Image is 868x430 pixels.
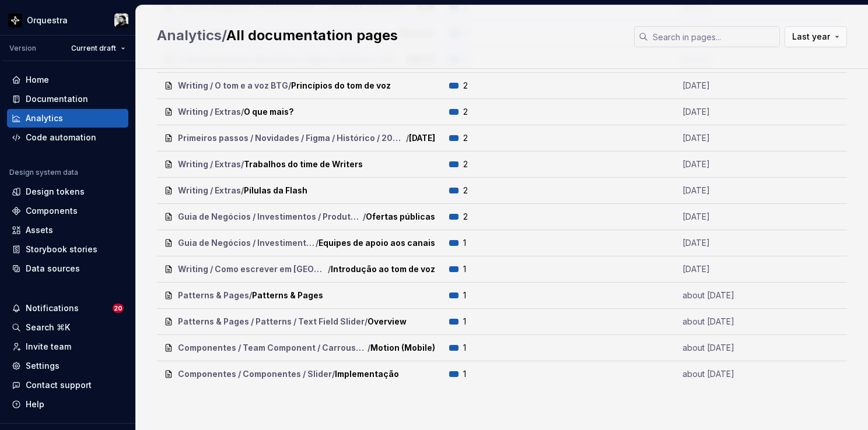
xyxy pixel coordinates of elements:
[157,26,620,45] h2: All documentation pages
[463,368,494,380] span: 1
[463,211,494,223] span: 2
[27,15,68,26] div: Orquestra
[463,106,494,118] span: 2
[178,132,406,144] span: Primeiros passos / Novidades / Figma / Histórico / 2024 / Novembro
[7,357,128,375] a: Settings
[682,342,770,354] p: about [DATE]
[26,74,49,86] div: Home
[178,237,316,249] span: Guia de Negócios / Investimentos / Canais de assessoria de investimentos
[316,237,318,249] span: /
[682,106,770,118] p: [DATE]
[178,106,241,118] span: Writing / Extras
[7,299,128,318] button: Notifications20
[7,128,128,147] a: Code automation
[26,399,44,410] div: Help
[9,168,78,177] div: Design system data
[178,290,249,301] span: Patterns & Pages
[463,158,494,170] span: 2
[178,316,365,327] span: Patterns & Pages / Patterns / Text Field Slider
[291,80,391,91] span: Princípios do tom de voz
[406,132,409,144] span: /
[66,40,131,57] button: Current draft
[7,395,128,414] button: Help
[244,106,294,118] span: O que mais?
[682,368,770,380] p: about [DATE]
[7,240,128,259] a: Storybook stories
[682,316,770,327] p: about [DATE]
[26,244,97,255] div: Storybook stories
[244,185,307,196] span: Pílulas da Flash
[367,342,370,354] span: /
[241,158,244,170] span: /
[7,259,128,278] a: Data sources
[682,237,770,249] p: [DATE]
[463,80,494,91] span: 2
[178,342,367,354] span: Componentes / Team Component / Carrousel Highlight
[7,109,128,128] a: Analytics
[463,316,494,327] span: 1
[26,263,80,274] div: Data sources
[252,290,323,301] span: Patterns & Pages
[682,80,770,91] p: [DATE]
[682,185,770,196] p: [DATE]
[26,112,63,124] div: Analytics
[363,211,366,223] span: /
[463,290,494,301] span: 1
[157,27,222,44] a: Analytics
[178,368,332,380] span: Componentes / Componentes / Slider
[249,290,252,301] span: /
[365,316,367,327] span: /
[328,263,331,275] span: /
[26,302,79,314] div: Notifications
[463,132,494,144] span: 2
[7,182,128,201] a: Design tokens
[113,304,124,313] span: 20
[7,376,128,394] button: Contact support
[335,368,399,380] span: Implementação
[7,71,128,89] a: Home
[366,211,435,223] span: Ofertas públicas
[7,90,128,108] a: Documentation
[26,93,88,105] div: Documentation
[7,221,128,239] a: Assets
[331,263,435,275] span: Introdução ao tom de voz
[178,263,328,275] span: Writing / Como escrever em [GEOGRAPHIC_DATA]
[26,224,53,236] div: Assets
[2,8,133,33] button: OrquestraLucas Angelo Marim
[241,185,244,196] span: /
[288,80,291,91] span: /
[26,360,60,372] div: Settings
[178,211,363,223] span: Guia de Negócios / Investimentos / Produtos de investimento
[332,368,335,380] span: /
[178,185,241,196] span: Writing / Extras
[648,26,780,47] input: Search in pages...
[463,263,494,275] span: 1
[178,158,241,170] span: Writing / Extras
[7,318,128,337] button: Search ⌘K
[244,158,363,170] span: Trabalhos do time de Writers
[318,237,435,249] span: Equipes de apoio aos canais
[463,237,494,249] span: 1
[682,211,770,223] p: [DATE]
[26,322,70,333] div: Search ⌘K
[409,132,435,144] span: [DATE]
[178,80,288,91] span: Writing / O tom e a voz BTG
[8,13,22,27] img: 2d16a307-6340-4442-b48d-ad77c5bc40e7.png
[367,316,407,327] span: Overview
[682,132,770,144] p: [DATE]
[26,379,92,391] div: Contact support
[26,186,85,198] div: Design tokens
[9,44,36,53] div: Version
[785,26,847,47] button: Last year
[26,341,71,353] div: Invite team
[114,13,128,27] img: Lucas Angelo Marim
[463,342,494,354] span: 1
[157,27,226,44] span: /
[682,263,770,275] p: [DATE]
[26,205,78,217] div: Components
[7,202,128,220] a: Components
[71,44,116,53] span: Current draft
[7,337,128,356] a: Invite team
[682,290,770,301] p: about [DATE]
[241,106,244,118] span: /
